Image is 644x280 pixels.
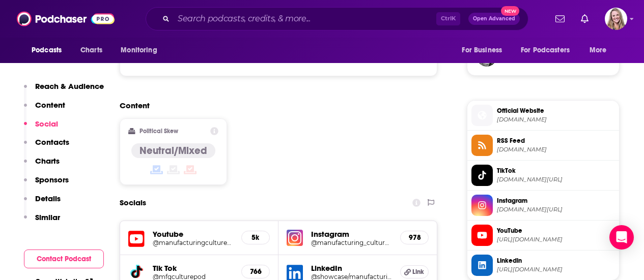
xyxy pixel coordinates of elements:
img: iconImage [287,230,303,246]
a: Link [400,265,429,278]
span: https://www.youtube.com/@manufacturingculturepodcast [497,236,615,243]
a: Show notifications dropdown [577,10,593,27]
button: Content [24,100,65,119]
span: themfgconnector.com [497,116,615,123]
button: open menu [114,41,170,60]
button: open menu [514,41,584,60]
a: TikTok[DOMAIN_NAME][URL] [471,165,615,186]
a: @manufacturingculturepodcast [153,239,233,246]
span: For Business [462,43,502,57]
button: Social [24,119,58,138]
span: https://www.linkedin.com/in/showcase/manufacturing-culture-podcast/about/ [497,266,615,273]
button: Details [24,194,61,212]
p: Content [35,100,65,110]
button: Contact Podcast [24,250,104,268]
h5: 978 [409,233,420,242]
button: open menu [24,41,75,60]
span: For Podcasters [521,43,570,57]
a: Show notifications dropdown [551,10,569,27]
h5: 766 [250,267,261,276]
span: Ctrl K [436,12,460,25]
span: Official Website [497,106,615,115]
button: open menu [455,41,515,60]
h5: Youtube [153,229,233,239]
img: User Profile [605,8,627,30]
h5: LinkedIn [311,263,392,273]
button: Open AdvancedNew [468,13,520,25]
input: Search podcasts, credits, & more... [174,11,436,27]
img: Podchaser - Follow, Share and Rate Podcasts [17,9,115,28]
span: Instagram [497,196,615,205]
button: Show profile menu [605,8,627,30]
h5: Instagram [311,229,392,239]
button: Charts [24,156,60,175]
span: New [501,6,519,16]
span: Open Advanced [473,16,515,21]
a: RSS Feed[DOMAIN_NAME] [471,135,615,156]
h5: Tik Tok [153,263,233,273]
button: open menu [582,41,620,60]
p: Reach & Audience [35,81,104,91]
a: Linkedin[URL][DOMAIN_NAME] [471,255,615,276]
p: Contacts [35,137,69,147]
span: feeds.alitu.com [497,146,615,153]
a: Charts [74,41,108,60]
span: More [590,43,607,57]
a: Official Website[DOMAIN_NAME] [471,105,615,126]
span: Linkedin [497,256,615,265]
h2: Political Skew [139,128,178,135]
a: Instagram[DOMAIN_NAME][URL] [471,195,615,216]
a: YouTube[URL][DOMAIN_NAME] [471,225,615,246]
span: instagram.com/manufacturing_culture_podcast [497,206,615,213]
button: Sponsors [24,175,69,194]
h4: Neutral/Mixed [139,144,207,157]
span: Monitoring [121,43,157,57]
span: RSS Feed [497,136,615,145]
h2: Socials [120,193,146,212]
p: Details [35,194,61,203]
p: Sponsors [35,175,69,184]
span: Link [412,268,424,276]
span: Logged in as KirstinPitchPR [605,8,627,30]
button: Reach & Audience [24,81,104,100]
h2: Content [120,101,429,110]
span: Charts [80,43,102,57]
h5: 5k [250,233,261,242]
p: Charts [35,156,60,166]
span: Podcasts [32,43,62,57]
button: Similar [24,212,60,231]
button: Contacts [24,137,69,156]
p: Similar [35,212,60,222]
span: TikTok [497,166,615,175]
a: @manufacturing_culture_podcast [311,239,392,246]
span: tiktok.com/@mfgculturepod [497,176,615,183]
div: Open Intercom Messenger [609,225,634,250]
p: Social [35,119,58,129]
div: Search podcasts, credits, & more... [146,7,528,30]
span: YouTube [497,226,615,235]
